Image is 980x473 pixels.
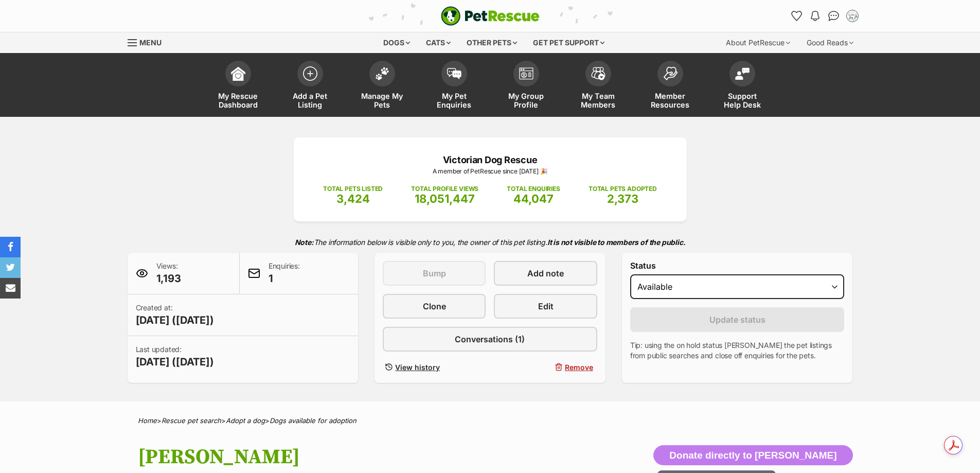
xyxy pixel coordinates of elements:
[630,340,845,361] p: Tip: using the on hold status [PERSON_NAME] the pet listings from public searches and close off e...
[507,184,560,194] p: TOTAL ENQUIRIES
[215,92,261,109] span: My Rescue Dashboard
[630,261,845,270] label: Status
[156,271,181,286] span: 1,193
[346,56,418,117] a: Manage My Pets
[647,92,693,109] span: Member Resources
[447,68,461,79] img: pet-enquiries-icon-7e3ad2cf08bfb03b45e93fb7055b45f3efa6380592205ae92323e6603595dc1f.svg
[441,6,540,26] a: PetRescue
[709,313,765,326] span: Update status
[226,416,265,425] a: Adopt a dog
[630,307,845,332] button: Update status
[270,416,357,425] a: Dogs available for adoption
[455,333,525,345] span: Conversations (1)
[490,56,562,117] a: My Group Profile
[706,56,778,117] a: Support Help Desk
[538,300,554,312] span: Edit
[663,66,678,80] img: member-resources-icon-8e73f808a243e03378d46382f2149f9095a855e16c252ad45f914b54edf8863c.svg
[527,267,564,279] span: Add note
[589,184,657,194] p: TOTAL PETS ADOPTED
[323,184,383,194] p: TOTAL PETS LISTED
[309,153,671,167] p: Victorian Dog Rescue
[494,294,597,319] a: Edit
[431,92,477,109] span: My Pet Enquiries
[719,92,765,109] span: Support Help Desk
[383,327,597,352] a: Conversations (1)
[441,6,540,26] img: logo-e224e6f780fb5917bec1dbf3a21bbac754714ae5b6737aabdf751b685950b380.svg
[274,56,346,117] a: Add a Pet Listing
[136,355,214,369] span: [DATE] ([DATE])
[136,344,214,369] p: Last updated:
[513,192,554,205] span: 44,047
[418,56,490,117] a: My Pet Enquiries
[634,56,706,117] a: Member Resources
[138,416,157,425] a: Home
[383,294,486,319] a: Clone
[295,238,314,247] strong: Note:
[844,8,861,24] button: My account
[359,92,405,109] span: Manage My Pets
[156,261,181,286] p: Views:
[653,445,852,466] button: Donate directly to [PERSON_NAME]
[503,92,549,109] span: My Group Profile
[309,167,671,176] p: A member of PetRescue since [DATE] 🎉
[383,360,486,375] a: View history
[575,92,621,109] span: My Team Members
[287,92,333,109] span: Add a Pet Listing
[526,32,612,53] div: Get pet support
[136,303,214,327] p: Created at:
[847,11,858,21] img: Leanne Casarotto profile pic
[591,67,605,80] img: team-members-icon-5396bd8760b3fe7c0b43da4ab00e1e3bb1a5d9ba89233759b79545d2d3fc5d0d.svg
[735,67,750,80] img: help-desk-icon-fdf02630f3aa405de69fd3d07c3f3aa587a6932b1a1747fa1d2bba05be0121f9.svg
[376,32,417,53] div: Dogs
[375,67,389,80] img: manage-my-pets-icon-02211641906a0b7f246fdf0571729dbe1e7629f14944591b6c1af311fb30b64b.svg
[136,313,214,327] span: [DATE] ([DATE])
[519,67,533,80] img: group-profile-icon-3fa3cf56718a62981997c0bc7e787c4b2cf8bcc04b72c1350f741eb67cf2f40e.svg
[419,32,458,53] div: Cats
[411,184,478,194] p: TOTAL PROFILE VIEWS
[269,271,300,286] span: 1
[162,416,221,425] a: Rescue pet search
[202,56,274,117] a: My Rescue Dashboard
[128,32,169,51] a: Menu
[565,362,593,373] span: Remove
[562,56,634,117] a: My Team Members
[395,362,440,373] span: View history
[807,8,824,24] button: Notifications
[607,192,638,205] span: 2,373
[789,8,861,24] ul: Account quick links
[138,445,573,469] h1: [PERSON_NAME]
[415,192,475,205] span: 18,051,447
[269,261,300,286] p: Enquiries:
[423,267,446,279] span: Bump
[139,38,162,47] span: Menu
[719,32,797,53] div: About PetRescue
[826,8,842,24] a: Conversations
[336,192,370,205] span: 3,424
[494,360,597,375] button: Remove
[494,261,597,286] a: Add note
[547,238,686,247] strong: It is not visible to members of the public.
[303,66,317,81] img: add-pet-listing-icon-0afa8454b4691262ce3f59096e99ab1cd57d4a30225e0717b998d2c9b9846f56.svg
[811,11,819,21] img: notifications-46538b983faf8c2785f20acdc204bb7945ddae34d4c08c2a6579f10ce5e182be.svg
[112,417,868,425] div: > > >
[799,32,861,53] div: Good Reads
[231,66,245,81] img: dashboard-icon-eb2f2d2d3e046f16d808141f083e7271f6b2e854fb5c12c21221c1fb7104beca.svg
[383,261,486,286] button: Bump
[423,300,446,312] span: Clone
[459,32,524,53] div: Other pets
[789,8,805,24] a: Favourites
[128,232,853,253] p: The information below is visible only to you, the owner of this pet listing.
[828,11,839,21] img: chat-41dd97257d64d25036548639549fe6c8038ab92f7586957e7f3b1b290dea8141.svg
